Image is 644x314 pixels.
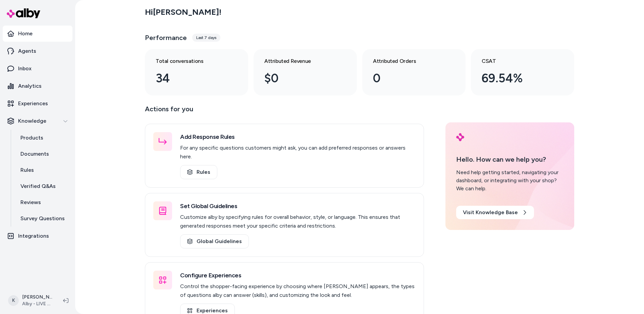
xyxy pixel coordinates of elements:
a: Global Guidelines [180,234,249,248]
p: Analytics [18,82,42,90]
a: Rules [14,162,72,178]
h3: Performance [145,33,187,42]
a: CSAT 69.54% [471,49,574,95]
p: Customize alby by specifying rules for overall behavior, style, or language. This ensures that ge... [180,213,416,230]
a: Products [14,130,72,146]
span: Alby - LIVE on [DOMAIN_NAME] [22,301,52,307]
a: Agents [3,43,72,59]
a: Total conversations 34 [145,49,248,95]
img: alby Logo [7,8,40,18]
h3: Total conversations [156,57,227,65]
div: Last 7 days [192,34,220,42]
p: Home [18,30,33,38]
h3: Attributed Orders [373,57,444,65]
p: Documents [20,150,49,158]
p: Inbox [18,65,32,73]
p: Actions for you [145,104,424,120]
a: Attributed Orders 0 [362,49,466,95]
h3: Configure Experiences [180,271,416,280]
h3: Attributed Revenue [264,57,335,65]
p: Agents [18,47,36,55]
div: 0 [373,69,444,87]
p: Hello. How can we help you? [456,154,563,164]
div: 34 [156,69,227,87]
a: Integrations [3,228,72,244]
a: Verified Q&As [14,178,72,194]
p: Verified Q&As [20,182,56,190]
a: Survey Questions [14,210,72,227]
h3: CSAT [482,57,553,65]
img: alby Logo [456,133,464,141]
a: Experiences [3,95,72,112]
div: 69.54% [482,69,553,87]
p: Control the shopper-facing experience by choosing where [PERSON_NAME] appears, the types of quest... [180,282,416,300]
button: K[PERSON_NAME]Alby - LIVE on [DOMAIN_NAME] [4,290,58,311]
div: $0 [264,69,335,87]
span: K [8,295,19,306]
a: Attributed Revenue $0 [254,49,357,95]
a: Visit Knowledge Base [456,206,534,219]
h3: Add Response Rules [180,132,416,142]
a: Reviews [14,194,72,210]
h3: Set Global Guidelines [180,201,416,211]
p: Reviews [20,198,41,206]
p: Knowledge [18,117,46,125]
a: Inbox [3,61,72,77]
a: Rules [180,165,217,179]
p: Products [20,134,43,142]
p: Integrations [18,232,49,240]
p: Experiences [18,100,48,108]
button: Knowledge [3,113,72,129]
p: Survey Questions [20,214,65,223]
p: [PERSON_NAME] [22,294,52,301]
h2: Hi [PERSON_NAME] ! [145,7,221,17]
p: Rules [20,166,34,174]
a: Documents [14,146,72,162]
p: For any specific questions customers might ask, you can add preferred responses or answers here. [180,144,416,161]
div: Need help getting started, navigating your dashboard, or integrating with your shop? We can help. [456,168,563,193]
a: Analytics [3,78,72,94]
a: Home [3,26,72,42]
